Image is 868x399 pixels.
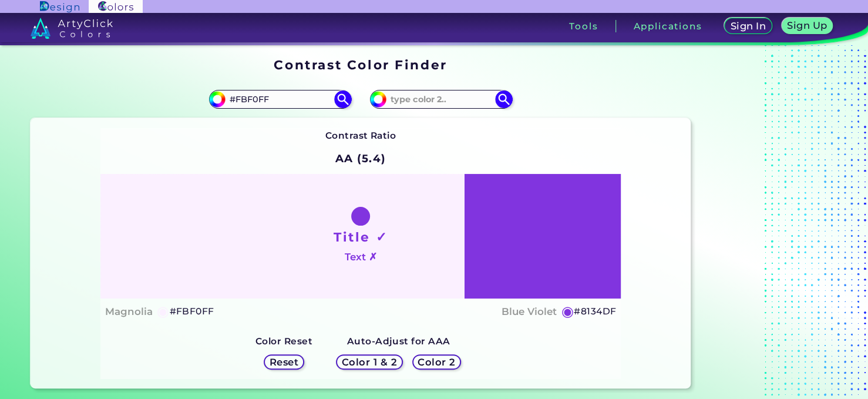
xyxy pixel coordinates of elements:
[344,249,376,266] h4: Text ✗
[31,18,113,39] img: logo_artyclick_colors_white.svg
[633,22,702,31] h3: Applications
[274,56,447,73] h1: Contrast Color Finder
[343,357,396,367] h5: Color 1 & 2
[347,336,450,347] strong: Auto-Adjust for AAA
[725,18,771,34] a: Sign In
[255,336,312,347] strong: Color Reset
[783,18,832,34] a: Sign Up
[226,92,335,108] input: type color 1..
[105,303,153,320] h4: Magnolia
[330,146,392,172] h2: AA (5.4)
[270,357,298,367] h5: Reset
[325,130,396,141] strong: Contrast Ratio
[502,303,557,320] h4: Blue Violet
[386,92,496,108] input: type color 2..
[495,90,513,108] img: icon search
[788,21,826,31] h5: Sign Up
[731,22,765,31] h5: Sign In
[574,304,616,319] h5: #8134DF
[170,304,214,319] h5: #FBF0FF
[569,22,598,31] h3: Tools
[419,357,455,367] h5: Color 2
[334,90,352,108] img: icon search
[334,228,388,246] h1: Title ✓
[561,304,574,318] h5: ◉
[157,304,170,318] h5: ◉
[40,1,79,12] img: ArtyClick Design logo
